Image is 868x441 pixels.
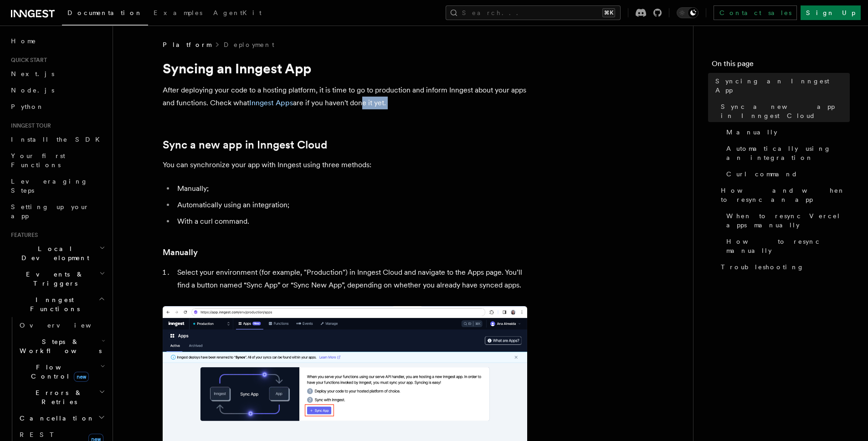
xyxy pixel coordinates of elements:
button: Search...⌘K [446,5,621,20]
h4: On this page [712,58,850,73]
span: How to resync manually [726,237,850,255]
a: Install the SDK [7,131,107,148]
span: Setting up your app [11,203,89,220]
kbd: ⌘K [602,8,615,17]
a: Home [7,33,107,49]
a: Automatically using an integration [723,140,850,166]
h1: Syncing an Inngest App [163,60,527,77]
span: Syncing an Inngest App [715,77,850,95]
a: Sync a new app in Inngest Cloud [163,138,327,151]
span: Your first Functions [11,152,65,169]
span: Home [11,36,36,46]
a: When to resync Vercel apps manually [723,208,850,233]
a: Overview [16,317,107,333]
span: Next.js [11,70,54,77]
li: Select your environment (for example, "Production") in Inngest Cloud and navigate to the Apps pag... [175,266,527,292]
a: Deployment [224,40,274,49]
a: Syncing an Inngest App [712,73,850,98]
button: Steps & Workflows [16,333,107,359]
li: With a curl command. [175,215,527,228]
span: Documentation [67,9,143,16]
span: Events & Triggers [7,270,99,288]
a: Documentation [62,3,148,26]
button: Local Development [7,241,107,266]
a: Sync a new app in Inngest Cloud [717,98,850,124]
span: Cancellation [16,414,95,423]
span: Troubleshooting [721,262,804,272]
span: Features [7,231,38,239]
span: Examples [154,9,202,16]
span: Local Development [7,244,99,262]
a: Python [7,98,107,115]
span: Quick start [7,56,47,64]
a: Contact sales [714,5,797,20]
button: Flow Controlnew [16,359,107,385]
li: Automatically using an integration; [175,199,527,211]
span: How and when to resync an app [721,186,850,204]
span: Inngest tour [7,122,51,129]
span: Errors & Retries [16,388,99,406]
a: Node.js [7,82,107,98]
a: Curl command [723,166,850,182]
span: Flow Control [16,363,100,381]
span: Steps & Workflows [16,337,102,355]
span: Leveraging Steps [11,178,88,194]
span: new [74,372,89,382]
a: Next.js [7,66,107,82]
button: Toggle dark mode [677,7,699,18]
button: Inngest Functions [7,292,107,317]
a: Troubleshooting [717,259,850,275]
a: Your first Functions [7,148,107,173]
span: Manually [726,128,777,137]
a: Manually [723,124,850,140]
a: How and when to resync an app [717,182,850,208]
p: You can synchronize your app with Inngest using three methods: [163,159,527,171]
span: Inngest Functions [7,295,98,313]
span: Automatically using an integration [726,144,850,162]
a: Leveraging Steps [7,173,107,199]
button: Errors & Retries [16,385,107,410]
span: AgentKit [213,9,262,16]
button: Cancellation [16,410,107,426]
span: Python [11,103,44,110]
a: Examples [148,3,208,25]
a: AgentKit [208,3,267,25]
button: Events & Triggers [7,266,107,292]
a: Manually [163,246,198,259]
span: Node.js [11,87,54,94]
a: How to resync manually [723,233,850,259]
a: Setting up your app [7,199,107,224]
a: Sign Up [801,5,861,20]
li: Manually; [175,182,527,195]
span: Install the SDK [11,136,105,143]
span: Sync a new app in Inngest Cloud [721,102,850,120]
a: Inngest Apps [249,98,293,107]
span: Platform [163,40,211,49]
span: Overview [20,322,113,329]
span: Curl command [726,169,798,179]
p: After deploying your code to a hosting platform, it is time to go to production and inform Innges... [163,84,527,109]
span: When to resync Vercel apps manually [726,211,850,230]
